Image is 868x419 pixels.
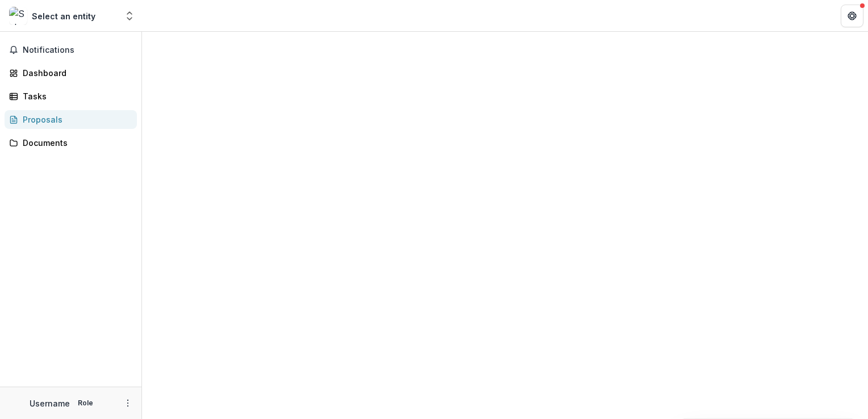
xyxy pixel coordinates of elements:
button: Get Help [841,5,863,27]
a: Dashboard [5,64,137,82]
a: Proposals [5,110,137,129]
p: Role [74,398,97,408]
div: Tasks [23,90,128,102]
p: Username [30,397,70,409]
span: Notifications [23,45,132,55]
a: Tasks [5,87,137,106]
div: Proposals [23,114,128,125]
div: Dashboard [23,67,128,79]
button: Open entity switcher [122,5,137,27]
button: Notifications [5,41,137,59]
div: Select an entity [32,10,95,22]
a: Documents [5,133,137,152]
img: Select an entity [9,7,27,25]
div: Documents [23,137,128,149]
button: More [121,396,135,410]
